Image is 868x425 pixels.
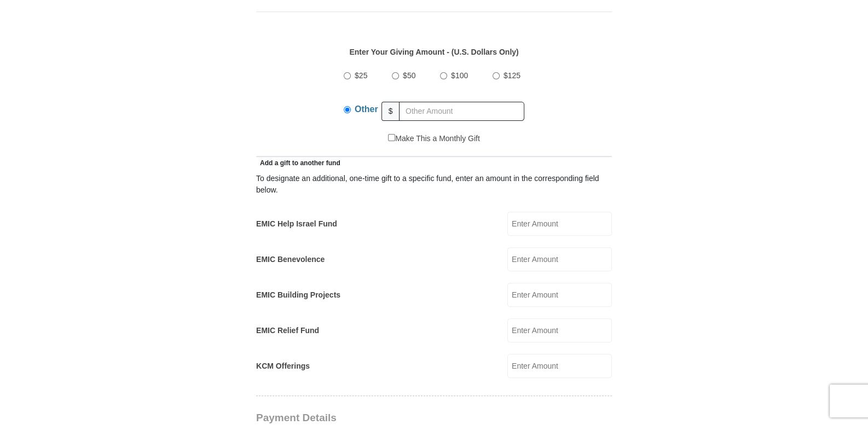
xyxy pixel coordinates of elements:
span: $125 [504,71,520,80]
div: To designate an additional, one-time gift to a specific fund, enter an amount in the correspondin... [256,173,612,196]
input: Enter Amount [507,318,612,342]
input: Enter Amount [507,212,612,236]
label: KCM Offerings [256,360,310,372]
label: EMIC Building Projects [256,289,340,301]
span: $50 [403,71,415,80]
h3: Payment Details [256,412,535,424]
span: Other [355,104,378,114]
span: $ [381,102,400,121]
span: Add a gift to another fund [256,159,340,167]
input: Enter Amount [507,354,612,378]
strong: Enter Your Giving Amount - (U.S. Dollars Only) [349,48,518,56]
input: Enter Amount [507,247,612,271]
input: Enter Amount [507,283,612,307]
label: Make This a Monthly Gift [388,133,480,144]
label: EMIC Relief Fund [256,325,319,336]
span: $100 [451,71,468,80]
label: EMIC Benevolence [256,254,325,265]
input: Other Amount [399,102,524,121]
span: $25 [355,71,367,80]
input: Make This a Monthly Gift [388,134,395,141]
label: EMIC Help Israel Fund [256,218,337,230]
